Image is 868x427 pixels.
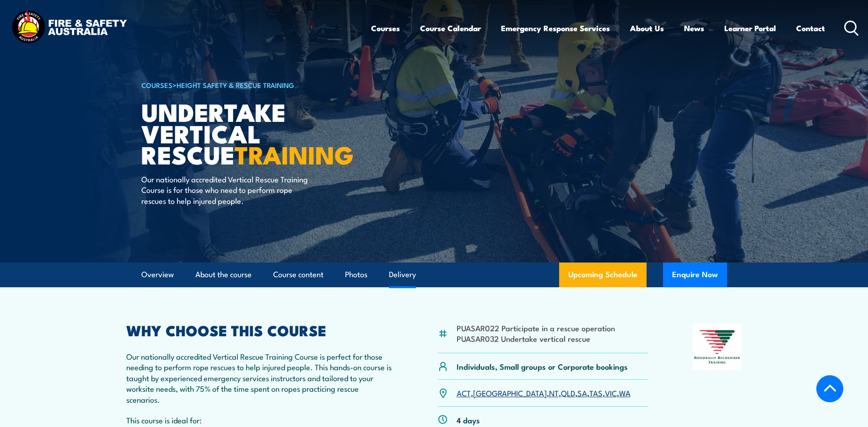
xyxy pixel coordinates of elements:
p: Individuals, Small groups or Corporate bookings [457,361,628,372]
img: Nationally Recognised Training logo. [693,323,742,370]
a: Contact [796,16,825,40]
a: WA [619,387,631,398]
a: Photos [345,263,367,287]
a: Delivery [389,263,416,287]
a: Learner Portal [724,16,776,40]
p: , , , , , , , [457,388,631,398]
p: 4 days [457,415,480,425]
button: Enquire Now [663,263,727,287]
p: This course is ideal for: [126,415,394,425]
p: Our nationally accredited Vertical Rescue Training Course is for those who need to perform rope r... [141,174,308,206]
a: [GEOGRAPHIC_DATA] [473,387,547,398]
a: Height Safety & Rescue Training [177,80,294,90]
a: Courses [371,16,400,40]
a: About the course [195,263,252,287]
a: TAS [589,387,603,398]
a: Course Calendar [420,16,481,40]
a: Overview [141,263,174,287]
h6: > [141,79,367,90]
a: SA [577,387,587,398]
a: Course content [273,263,323,287]
li: PUASAR032 Undertake vertical rescue [457,333,615,344]
a: NT [549,387,559,398]
a: QLD [561,387,575,398]
a: VIC [605,387,617,398]
p: Our nationally accredited Vertical Rescue Training Course is perfect for those needing to perform... [126,351,394,405]
a: ACT [457,387,471,398]
h2: WHY CHOOSE THIS COURSE [126,323,394,336]
li: PUASAR022 Participate in a rescue operation [457,323,615,333]
a: Upcoming Schedule [559,263,647,287]
a: Emergency Response Services [501,16,610,40]
a: About Us [630,16,664,40]
strong: TRAINING [235,135,354,173]
h1: Undertake Vertical Rescue [141,101,367,165]
a: COURSES [141,80,173,90]
a: News [684,16,704,40]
